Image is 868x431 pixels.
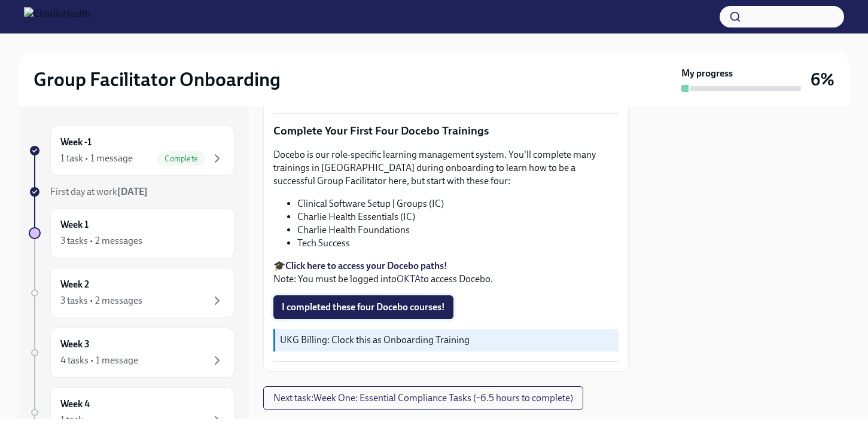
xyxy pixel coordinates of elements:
strong: My progress [681,67,733,80]
div: 3 tasks • 2 messages [60,234,142,247]
a: Click here to access your Docebo paths! [285,260,447,271]
a: Week 34 tasks • 1 message [29,328,234,378]
li: Tech Success [297,237,619,250]
div: 3 tasks • 2 messages [60,294,142,307]
li: Clinical Software Setup | Groups (IC) [297,197,619,210]
a: First day at work[DATE] [29,185,234,198]
h6: Week 2 [60,278,89,291]
strong: [DATE] [117,186,148,197]
div: 4 tasks • 1 message [60,354,138,367]
div: 1 task • 1 message [60,152,133,165]
a: Week -11 task • 1 messageComplete [29,126,234,176]
span: Next task : Week One: Essential Compliance Tasks (~6.5 hours to complete) [273,392,573,404]
li: Charlie Health Foundations [297,224,619,237]
p: Complete Your First Four Docebo Trainings [273,123,619,139]
a: Week 13 tasks • 2 messages [29,208,234,258]
li: Charlie Health Essentials (IC) [297,210,619,224]
span: I completed these four Docebo courses! [282,301,445,313]
a: Week 23 tasks • 2 messages [29,268,234,318]
span: Complete [157,154,205,163]
h6: Week -1 [60,136,92,149]
h6: Week 1 [60,218,89,231]
h3: 6% [811,69,835,90]
button: Next task:Week One: Essential Compliance Tasks (~6.5 hours to complete) [263,386,583,410]
p: 🎓 Note: You must be logged into to access Docebo. [273,259,619,286]
h6: Week 4 [60,398,90,411]
span: First day at work [50,186,148,197]
p: UKG Billing: Clock this as Onboarding Training [280,334,614,347]
h2: Group Facilitator Onboarding [33,68,281,91]
div: 1 task [60,414,83,427]
a: OKTA [397,273,421,285]
p: Docebo is our role-specific learning management system. You'll complete many trainings in [GEOGRA... [273,148,619,188]
button: I completed these four Docebo courses! [273,295,453,319]
h6: Week 3 [60,338,90,351]
img: CharlieHealth [24,7,90,26]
